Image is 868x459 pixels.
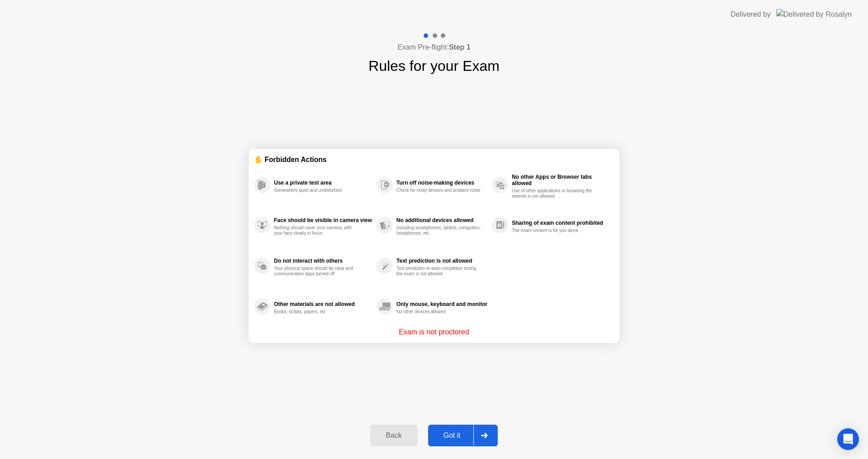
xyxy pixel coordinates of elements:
[449,43,471,51] b: Step 1
[396,258,487,264] div: Text prediction is not allowed
[254,154,614,165] div: ✋ Forbidden Actions
[274,258,372,264] div: Do not interact with others
[274,188,359,193] div: Somewhere quiet and undisturbed
[373,431,414,440] div: Back
[396,309,482,315] div: No other devices allowed
[512,228,597,233] div: The exam content is for you alone
[370,425,417,446] button: Back
[396,225,482,236] div: Including smartphones, tablets, computers, headphones, etc.
[274,266,359,277] div: Your physical space should be clear and communication apps turned off
[274,180,372,186] div: Use a private test area
[397,42,471,53] h4: Exam Pre-flight:
[512,174,609,186] div: No other Apps or Browser tabs allowed
[512,188,597,199] div: Use of other applications or browsing the internet is not allowed
[431,431,473,440] div: Got it
[731,9,771,20] div: Delivered by
[837,428,859,450] div: Open Intercom Messenger
[396,266,482,277] div: Text prediction or auto-completion during the exam is not allowed
[274,225,359,236] div: Nothing should cover your camera, with your face clearly in focus
[776,9,852,19] img: Delivered by Rosalyn
[396,217,487,223] div: No additional devices allowed
[399,327,469,338] p: Exam is not proctored
[274,309,359,315] div: Books, scripts, papers, etc
[512,220,609,226] div: Sharing of exam content prohibited
[396,180,487,186] div: Turn off noise-making devices
[274,301,372,307] div: Other materials are not allowed
[428,425,498,446] button: Got it
[396,188,482,193] div: Check for noisy devices and ambient noise
[396,301,487,307] div: Only mouse, keyboard and monitor
[368,55,500,77] h1: Rules for your Exam
[274,217,372,223] div: Face should be visible in camera view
